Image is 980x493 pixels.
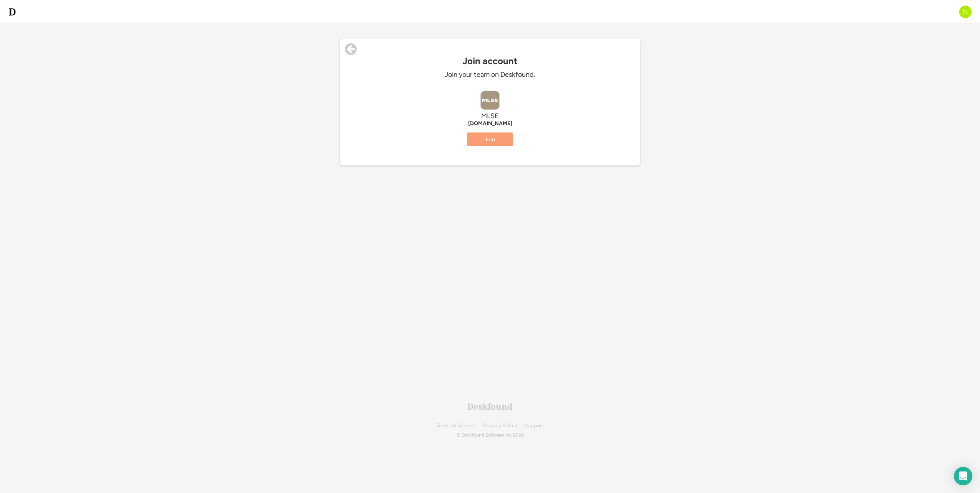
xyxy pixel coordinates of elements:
[467,402,513,411] div: Deskfound
[340,56,640,66] div: Join account
[375,121,605,127] div: [DOMAIN_NAME]
[8,7,17,17] img: d-whitebg.png
[467,132,513,146] button: Join
[481,91,499,109] img: mlse.com
[954,467,972,485] div: Open Intercom Messenger
[375,70,605,79] div: Join your team on Deskfound.
[525,423,544,428] a: Support
[436,423,475,428] a: Terms of Service
[375,112,605,121] div: MLSE
[958,5,972,19] img: N.png
[483,423,517,428] a: Privacy Policy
